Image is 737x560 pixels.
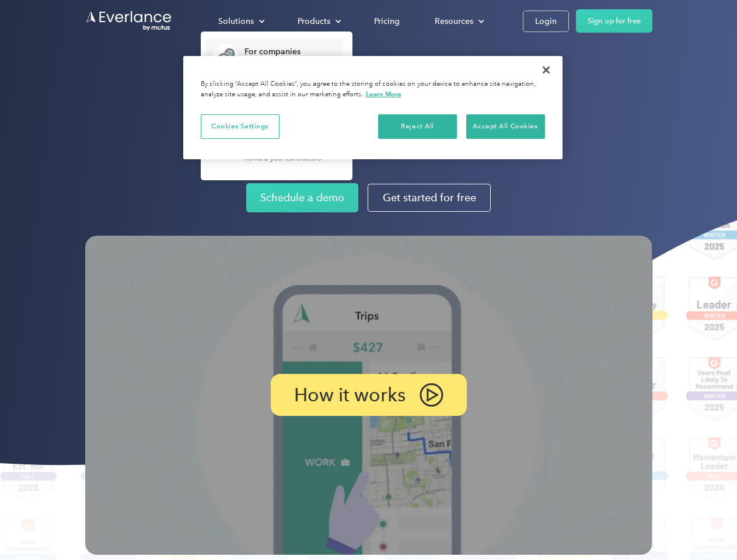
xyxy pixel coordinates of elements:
[435,14,473,29] div: Resources
[298,14,330,29] div: Products
[366,90,401,98] a: More information about your privacy, opens in a new tab
[533,57,559,83] button: Close
[207,38,343,76] a: For companiesEasy vehicle reimbursements
[286,11,351,32] div: Products
[86,69,144,94] input: Submit
[246,183,358,212] a: Schedule a demo
[201,32,352,180] nav: Solutions
[244,46,337,58] div: For companies
[576,9,652,33] a: Sign up for free
[85,10,173,32] a: Go to homepage
[535,14,557,29] div: Login
[201,114,280,139] button: Cookies Settings
[294,388,406,402] p: How it works
[218,14,254,29] div: Solutions
[207,11,274,32] div: Solutions
[374,14,400,29] div: Pricing
[201,79,545,100] div: By clicking “Accept All Cookies”, you agree to the storing of cookies on your device to enhance s...
[183,56,563,159] div: Cookie banner
[362,11,411,32] a: Pricing
[183,56,563,159] div: Privacy
[523,10,569,32] a: Login
[423,11,494,32] div: Resources
[466,114,545,139] button: Accept All Cookies
[378,114,457,139] button: Reject All
[368,184,491,212] a: Get started for free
